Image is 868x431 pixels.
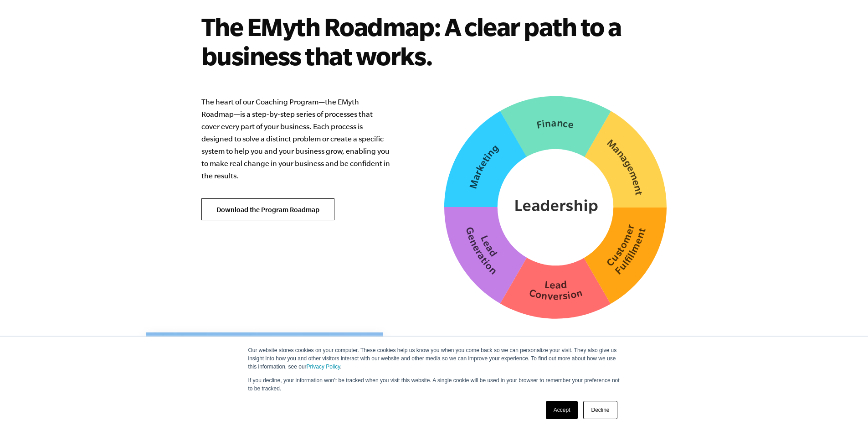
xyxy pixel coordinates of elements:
p: Our website stores cookies on your computer. These cookies help us know you when you come back so... [248,346,620,371]
a: Decline [583,401,617,419]
p: The heart of our Coaching Program—the EMyth Roadmap—is a step-by-step series of processes that co... [201,96,392,182]
img: Our Program [444,96,667,319]
a: Download the Program Roadmap [201,198,334,220]
a: Privacy Policy [307,363,340,370]
p: If you decline, your information won’t be tracked when you visit this website. A single cookie wi... [248,376,620,393]
h2: The EMyth Roadmap: A clear path to a business that works. [201,12,667,70]
a: Accept [546,401,578,419]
